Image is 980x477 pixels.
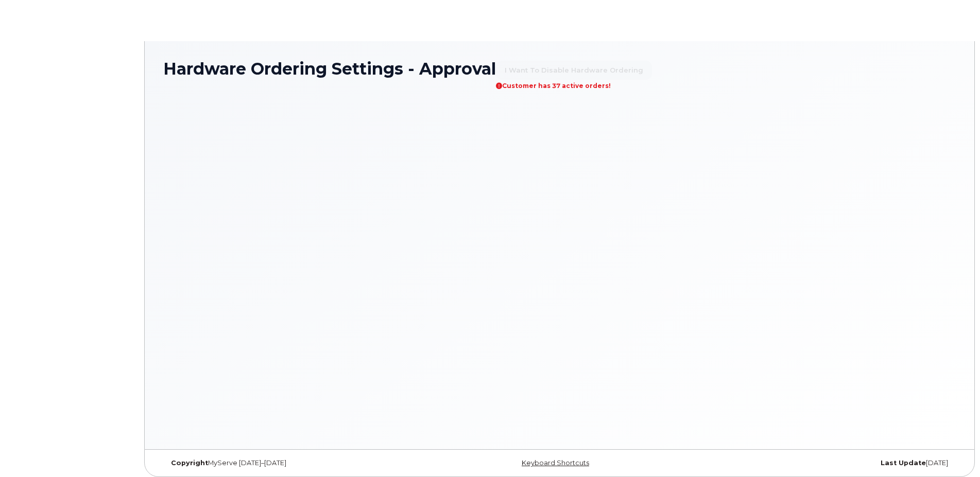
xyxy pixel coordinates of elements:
div: Customer has 37 active orders! [496,82,652,89]
div: MyServe [DATE]–[DATE] [163,459,427,467]
strong: Last Update [881,459,926,467]
a: Keyboard Shortcuts [522,459,589,467]
h1: Hardware Ordering Settings - Approval [163,60,956,94]
div: [DATE] [692,459,956,467]
strong: Copyright [171,459,208,467]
